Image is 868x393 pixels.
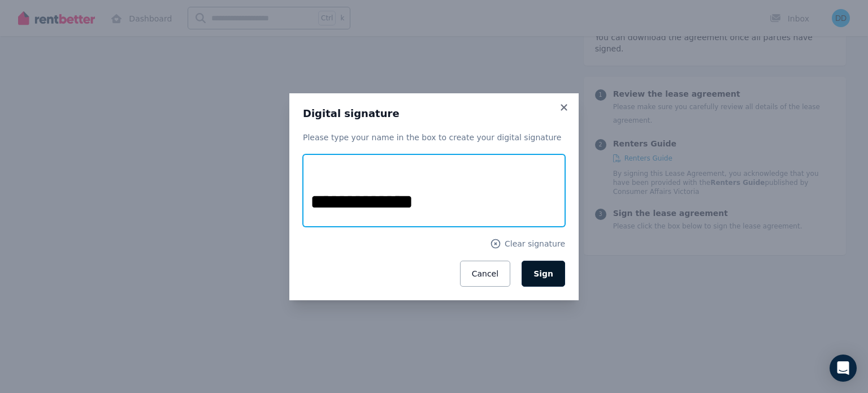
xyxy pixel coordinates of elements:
[460,261,510,287] button: Cancel
[830,355,857,382] div: Open Intercom Messenger
[522,261,565,287] button: Sign
[505,238,565,249] span: Clear signature
[303,132,565,143] p: Please type your name in the box to create your digital signature
[303,107,565,120] h3: Digital signature
[533,269,553,278] span: Sign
